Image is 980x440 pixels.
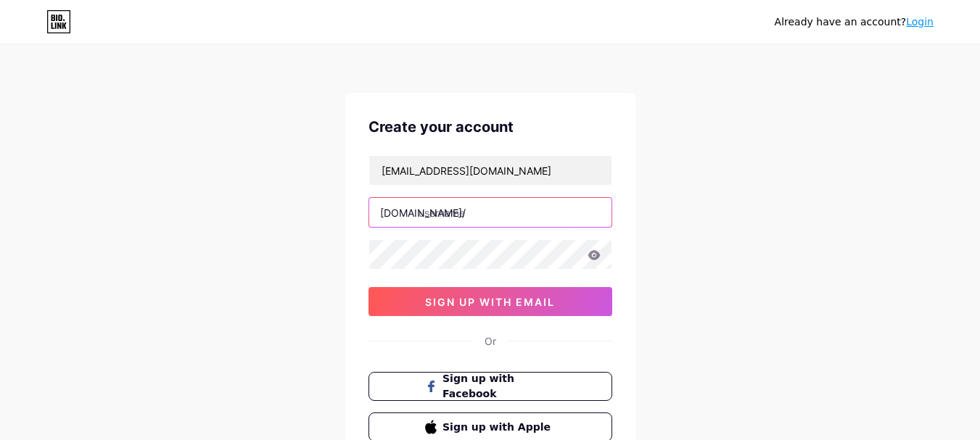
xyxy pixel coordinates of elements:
[906,16,934,28] a: Login
[380,205,466,220] div: [DOMAIN_NAME]/
[485,333,496,349] div: Or
[368,372,612,401] button: Sign up with Facebook
[442,420,555,435] span: Sign up with Apple
[442,371,555,402] span: Sign up with Facebook
[369,156,612,185] input: Email
[425,296,555,308] span: sign up with email
[368,116,612,138] div: Create your account
[369,198,612,227] input: username
[368,287,612,316] button: sign up with email
[775,14,934,30] div: Already have an account?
